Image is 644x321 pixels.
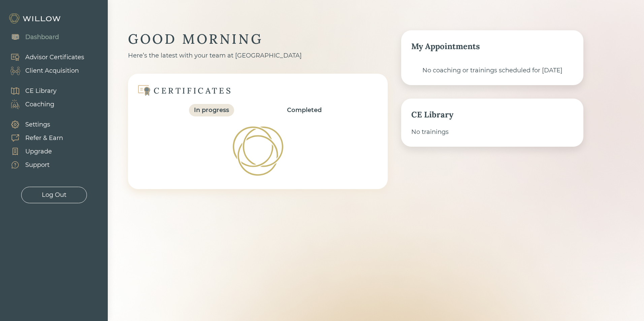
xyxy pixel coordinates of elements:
[3,50,84,64] a: Advisor Certificates
[25,53,84,62] div: Advisor Certificates
[25,33,59,42] div: Dashboard
[3,64,84,77] a: Client Acquisition
[3,84,57,98] a: CE Library
[25,86,57,96] div: CE Library
[411,66,573,75] div: No coaching or trainings scheduled for [DATE]
[411,109,573,121] div: CE Library
[25,120,50,129] div: Settings
[411,128,573,137] div: No trainings
[25,66,79,75] div: Client Acquisition
[8,13,62,24] img: Willow
[154,85,232,96] div: CERTIFICATES
[3,98,57,111] a: Coaching
[229,122,287,180] img: Loading!
[25,160,50,170] div: Support
[25,100,54,109] div: Coaching
[25,134,63,143] div: Refer & Earn
[128,30,388,48] div: GOOD MORNING
[3,145,63,158] a: Upgrade
[3,131,63,145] a: Refer & Earn
[411,40,573,52] div: My Appointments
[25,147,52,156] div: Upgrade
[3,30,59,44] a: Dashboard
[42,190,66,200] div: Log Out
[194,106,229,115] div: In progress
[3,118,63,131] a: Settings
[287,106,322,115] div: Completed
[128,51,388,60] div: Here’s the latest with your team at [GEOGRAPHIC_DATA]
